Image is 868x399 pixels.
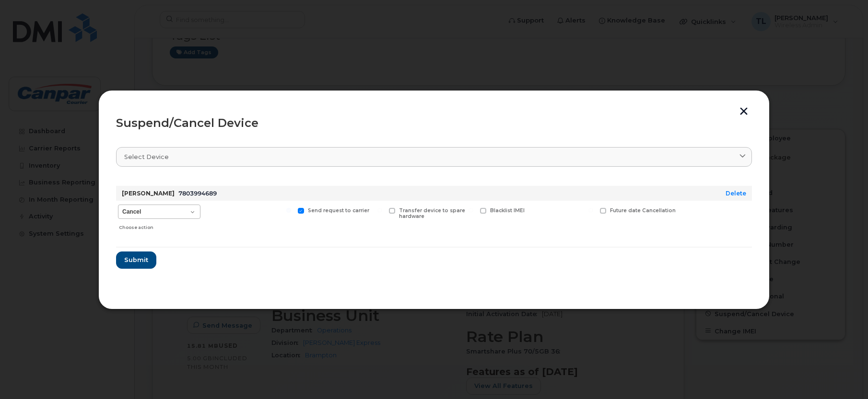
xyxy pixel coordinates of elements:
[469,208,473,213] input: Blacklist IMEI
[116,117,752,129] div: Suspend/Cancel Device
[610,207,676,214] span: Future date Cancellation
[490,207,525,214] span: Blacklist IMEI
[399,207,465,220] span: Transfer device to spare hardware
[588,208,593,213] input: Future date Cancellation
[124,152,169,161] span: Select device
[116,251,156,269] button: Submit
[726,190,746,197] a: Delete
[178,190,217,197] span: 7803994689
[286,208,291,213] input: Send request to carrier
[122,190,175,197] strong: [PERSON_NAME]
[119,220,200,231] div: Choose action
[116,147,752,167] a: Select device
[124,255,148,264] span: Submit
[308,207,369,214] span: Send request to carrier
[377,208,382,213] input: Transfer device to spare hardware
